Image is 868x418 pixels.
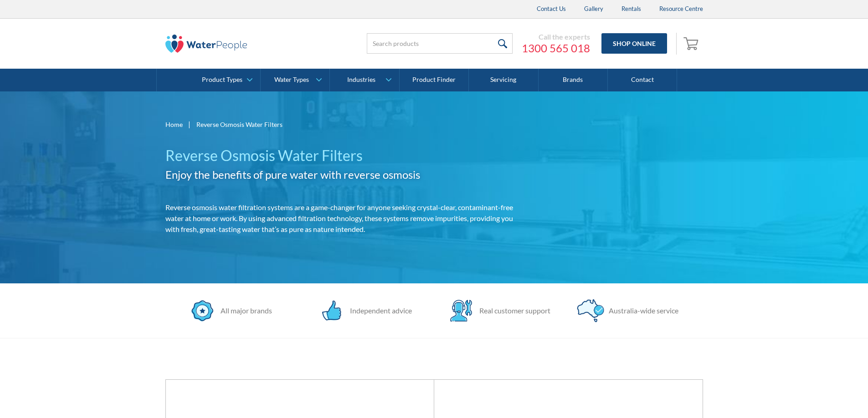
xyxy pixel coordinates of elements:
div: Independent advice [345,305,412,316]
div: | [187,119,192,130]
div: Real customer support [475,305,550,316]
h2: Enjoy the benefits of pure water with reverse osmosis [165,166,515,183]
a: Industries [330,69,399,91]
img: shopping cart [683,36,701,50]
div: Product Types [202,76,242,84]
a: Home [165,120,183,129]
a: Shop Online [601,33,667,54]
a: Product Types [191,69,260,91]
div: Water Types [274,76,309,84]
input: Search products [367,33,513,54]
div: Australia-wide service [604,305,678,316]
div: Call the experts [522,32,590,41]
div: Reverse Osmosis Water Filters [196,120,282,129]
div: All major brands [216,305,272,316]
h1: Reverse Osmosis Water Filters [165,145,515,166]
a: Water Types [261,69,329,91]
a: Servicing [469,69,538,91]
a: Open cart [681,33,703,55]
p: Reverse osmosis water filtration systems are a game-changer for anyone seeking crystal-clear, con... [165,202,515,235]
a: Product Finder [400,69,469,91]
a: Contact [608,69,677,91]
a: 1300 565 018 [522,41,590,55]
img: The Water People [165,35,247,53]
a: Brands [539,69,608,91]
div: Industries [347,76,375,84]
